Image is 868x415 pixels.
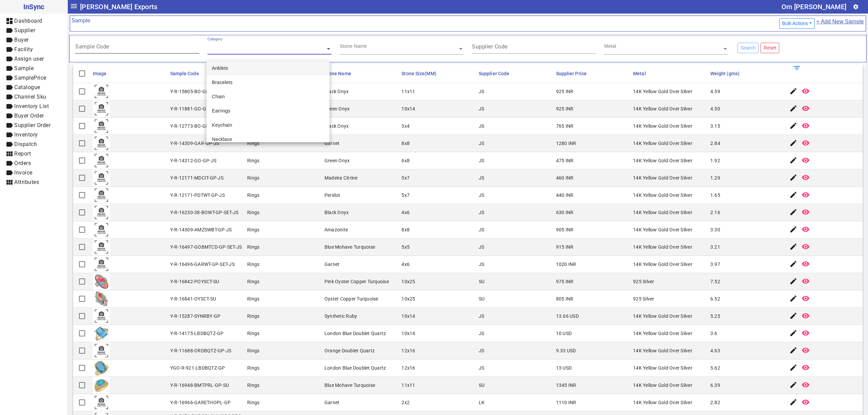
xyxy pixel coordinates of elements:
div: 2x2 [401,399,410,406]
span: Dashboard [14,18,42,24]
div: Peridot [324,192,340,199]
div: Y-R-16496-GARWT-GP-SET-JS [170,261,235,268]
div: Rings [247,140,259,147]
mat-icon: remove_red_eye [802,294,810,303]
div: 14K Yellow Gold Over Silver [633,88,692,95]
div: Rings [247,226,259,233]
img: db9be8d9-d0f2-4310-bbec-a832b673f956 [93,377,110,394]
img: comingsoon.png [93,256,110,273]
img: comingsoon.png [93,83,110,100]
mat-icon: view_module [5,178,14,186]
div: 14K Yellow Gold Over Silver [633,382,692,389]
div: 2.82 [710,399,720,406]
div: 13 USD [556,365,572,371]
div: 10x14 [401,313,415,319]
div: 925 Silver [633,295,654,302]
div: 9.33 USD [556,347,576,354]
mat-label: Supplier Code [472,43,508,50]
div: 10x25 [401,295,415,302]
mat-icon: edit [789,346,797,354]
div: 14K Yellow Gold Over Silver [633,105,692,112]
mat-icon: label [5,64,14,72]
div: JS [479,105,485,112]
div: Y-R-16497-GOBMTCD-GP-SET-JS [170,244,242,250]
div: 2.84 [710,140,720,147]
mat-icon: remove_red_eye [802,364,810,372]
div: JS [479,174,485,181]
div: YGO-R-921-LBDBQTZ-GP [170,365,225,371]
mat-icon: remove_red_eye [802,87,810,95]
div: JS [479,209,485,216]
span: Assign user [14,56,44,62]
div: Rings [247,261,259,268]
div: 1280 INR [556,140,576,147]
div: 460 INR [556,174,574,181]
mat-icon: dashboard [5,17,14,25]
mat-icon: label [5,45,14,54]
img: comingsoon.png [93,308,110,325]
div: 6.39 [710,382,720,389]
div: 805 INR [556,295,574,302]
mat-card-header: Sample [70,16,866,32]
div: 6x8 [401,157,410,164]
mat-icon: label [5,36,14,44]
div: Garnet [324,140,340,147]
div: JS [479,88,485,95]
div: 14K Yellow Gold Over Silver [633,365,692,371]
div: London Blue Doublet Quartz [324,365,386,371]
mat-icon: edit [789,104,797,112]
div: JS [479,347,485,354]
div: 14K Yellow Gold Over Silver [633,174,692,181]
div: Rings [247,347,259,354]
div: 14K Yellow Gold Over Silver [633,157,692,164]
div: 8x8 [401,226,410,233]
div: 8x8 [401,140,410,147]
mat-icon: label [5,121,14,129]
div: Y-R-14175-LBDBQTZ-GP [170,330,224,337]
mat-icon: remove_red_eye [802,329,810,337]
div: 3.21 [710,244,720,250]
div: 3.6 [710,330,717,337]
mat-icon: filter_list [793,64,801,72]
a: + Add New Sample [816,17,864,30]
div: 14K Yellow Gold Over Silver [633,123,692,129]
div: Y-R-15287-SYNRBY-GP [170,313,221,319]
span: Anklets [212,65,228,71]
div: Rings [247,244,259,250]
mat-icon: remove_red_eye [802,104,810,112]
div: JS [479,157,485,164]
span: Orders [14,160,31,166]
div: 4.59 [710,88,720,95]
span: [PERSON_NAME] Exports [80,1,157,12]
div: 10 USD [556,330,572,337]
div: JS [479,123,485,129]
div: 14K Yellow Gold Over Silver [633,399,692,406]
div: 14K Yellow Gold Over Silver [633,347,692,354]
div: Y-R-11881-GO-GP-JS [170,105,217,112]
button: Reset [761,43,779,53]
div: 13.66 USD [556,313,579,319]
div: Green Onyx [324,105,350,112]
mat-icon: menu [70,2,78,10]
mat-icon: edit [789,243,797,251]
img: comingsoon.png [93,135,110,152]
div: Y-R-14309-AMZSWBT-GP-JS [170,226,232,233]
div: JS [479,261,485,268]
mat-icon: remove_red_eye [802,312,810,320]
div: Y-R-16841-OYSCT-SU [170,295,216,302]
mat-icon: edit [789,364,797,372]
mat-icon: label [5,55,14,63]
mat-icon: remove_red_eye [802,225,810,233]
div: 975 INR [556,278,574,285]
div: Blue Mohave Turquoise [324,244,375,250]
span: Supplier Price [556,71,587,76]
mat-icon: edit [789,225,797,233]
div: 14K Yellow Gold Over Silver [633,226,692,233]
span: Stone Size(MM) [401,71,436,76]
mat-icon: remove_red_eye [802,277,810,285]
div: Amazonite [324,226,348,233]
div: Madeira Citrine [324,174,358,181]
img: 66031402-d290-4b44-829c-76a945549c85 [93,359,110,376]
mat-icon: settings [853,4,859,10]
div: Green Onyx [324,157,350,164]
